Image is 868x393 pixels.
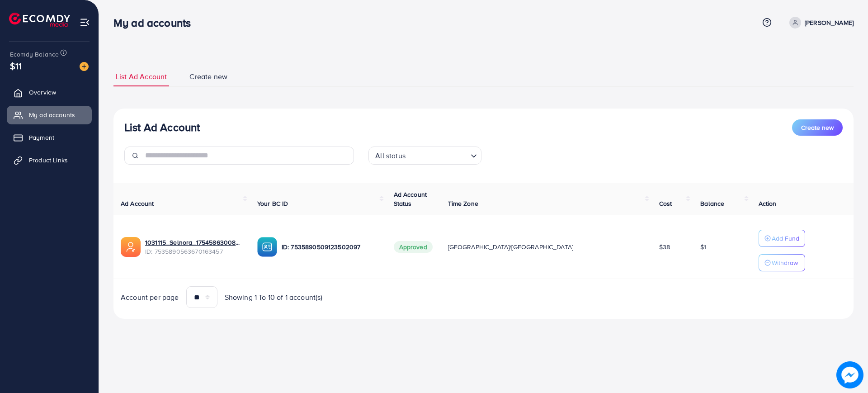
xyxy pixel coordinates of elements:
[659,242,670,251] span: $38
[80,62,89,71] img: image
[448,242,574,251] span: [GEOGRAPHIC_DATA]/[GEOGRAPHIC_DATA]
[124,121,200,134] h3: List Ad Account
[116,71,167,82] span: List Ad Account
[759,254,805,271] button: Withdraw
[257,199,288,208] span: Your BC ID
[80,17,90,28] img: menu
[9,13,70,27] img: logo
[7,83,92,101] a: Overview
[801,123,834,132] span: Create new
[10,59,22,72] span: $11
[10,50,59,59] span: Ecomdy Balance
[792,119,843,136] button: Create new
[368,147,481,165] div: Search for option
[145,238,243,256] div: <span class='underline'>1031115_Selnora_1754586300835</span></br>7535890563670163457
[257,237,277,257] img: ic-ba-acc.ded83a64.svg
[394,241,433,253] span: Approved
[659,199,672,208] span: Cost
[29,110,75,119] span: My ad accounts
[113,16,198,29] h3: My ad accounts
[408,147,467,162] input: Search for option
[145,247,243,256] span: ID: 7535890563670163457
[759,230,805,247] button: Add Fund
[282,241,379,252] p: ID: 7535890509123502097
[7,128,92,147] a: Payment
[836,361,863,388] img: image
[145,238,243,247] a: 1031115_Selnora_1754586300835
[772,233,799,244] p: Add Fund
[29,156,68,165] span: Product Links
[121,292,179,303] span: Account per page
[121,199,154,208] span: Ad Account
[700,199,724,208] span: Balance
[7,151,92,169] a: Product Links
[29,88,56,97] span: Overview
[772,257,798,268] p: Withdraw
[786,17,854,28] a: [PERSON_NAME]
[29,133,54,142] span: Payment
[121,237,141,257] img: ic-ads-acc.e4c84228.svg
[7,106,92,124] a: My ad accounts
[759,199,777,208] span: Action
[700,242,706,251] span: $1
[805,17,854,28] p: [PERSON_NAME]
[394,190,427,208] span: Ad Account Status
[225,292,323,303] span: Showing 1 To 10 of 1 account(s)
[373,149,407,162] span: All status
[189,71,227,82] span: Create new
[448,199,478,208] span: Time Zone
